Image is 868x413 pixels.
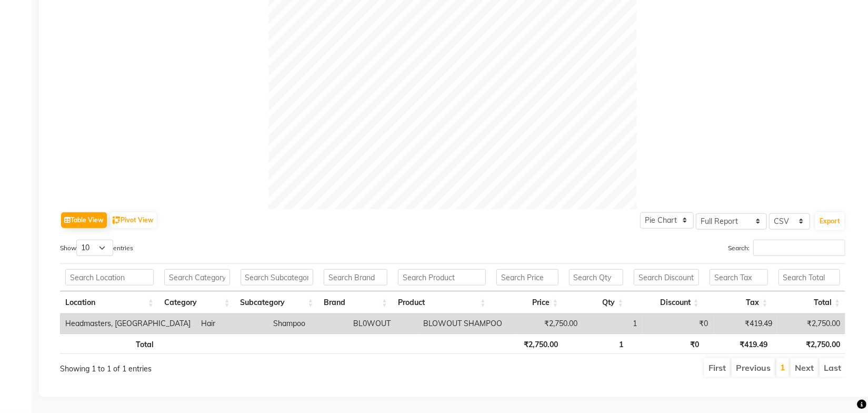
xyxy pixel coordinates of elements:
[634,269,699,286] input: Search Discount
[564,291,629,314] th: Qty: activate to sort column ascending
[628,291,704,314] th: Discount: activate to sort column ascending
[564,333,629,354] th: 1
[704,333,773,354] th: ₹419.49
[324,269,387,286] input: Search Brand
[164,269,230,286] input: Search Category
[496,269,558,286] input: Search Price
[348,314,418,333] td: BL0WOUT
[318,291,393,314] th: Brand: activate to sort column ascending
[515,314,583,333] td: ₹2,750.00
[773,333,846,354] th: ₹2,750.00
[628,333,704,354] th: ₹0
[398,269,486,286] input: Search Product
[779,269,841,286] input: Search Total
[777,314,845,333] td: ₹2,750.00
[60,291,159,314] th: Location: activate to sort column ascending
[773,291,846,314] th: Total: activate to sort column ascending
[241,269,314,286] input: Search Subcategory
[60,314,196,333] td: Headmasters, [GEOGRAPHIC_DATA]
[268,314,348,333] td: Shampoo
[418,314,515,333] td: BLOWOUT SHAMPOO
[728,240,845,256] label: Search:
[569,269,624,286] input: Search Qty
[60,240,133,256] label: Show entries
[235,291,319,314] th: Subcategory: activate to sort column ascending
[714,314,777,333] td: ₹419.49
[196,314,268,333] td: Hair
[704,291,773,314] th: Tax: activate to sort column ascending
[780,362,785,372] a: 1
[76,240,113,256] select: Showentries
[110,212,156,228] button: Pivot View
[642,314,714,333] td: ₹0
[113,217,121,224] img: pivot.png
[753,240,845,256] input: Search:
[815,212,844,230] button: Export
[393,291,491,314] th: Product: activate to sort column ascending
[60,333,159,354] th: Total
[491,333,564,354] th: ₹2,750.00
[60,357,378,375] div: Showing 1 to 1 of 1 entries
[583,314,642,333] td: 1
[61,212,107,228] button: Table View
[159,291,235,314] th: Category: activate to sort column ascending
[710,269,768,286] input: Search Tax
[65,269,154,286] input: Search Location
[491,291,564,314] th: Price: activate to sort column ascending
